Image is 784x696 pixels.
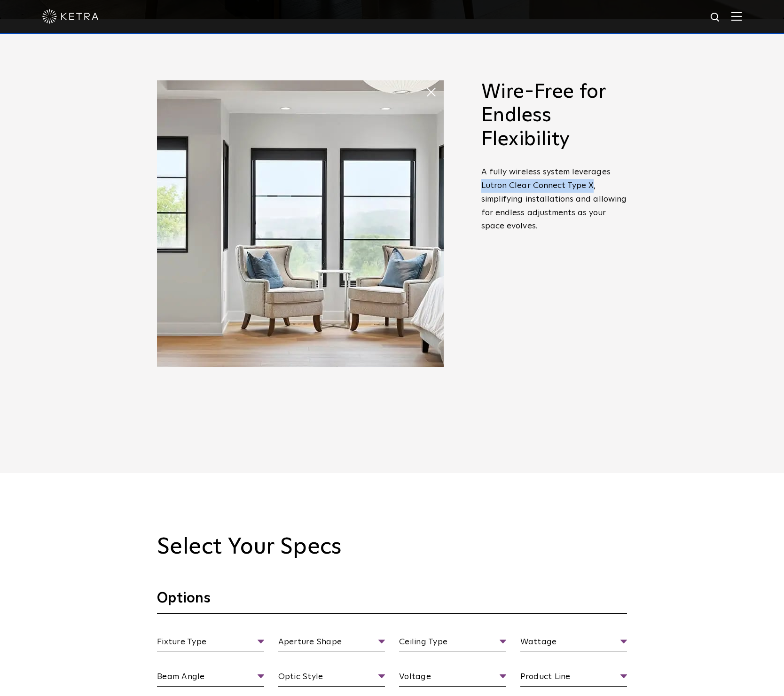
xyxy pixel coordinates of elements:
span: Product Line [520,670,627,687]
span: Optic Style [278,670,385,687]
h3: Options [157,589,627,614]
span: Beam Angle [157,670,264,687]
span: Voltage [399,670,506,687]
span: Wattage [520,635,627,652]
img: ketra-logo-2019-white [42,9,99,23]
h2: Wire-Free for Endless Flexibility [481,80,627,151]
img: Hamburger%20Nav.svg [731,12,742,21]
span: Fixture Type [157,635,264,652]
img: search icon [710,12,721,23]
span: A fully wireless system leverages Lutron Clear Connect Type X, simplifying installations and allo... [481,168,627,230]
img: D3_WV_Bedroom [157,80,444,367]
span: Ceiling Type [399,635,506,652]
span: Aperture Shape [278,635,385,652]
h2: Select Your Specs [157,534,627,561]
